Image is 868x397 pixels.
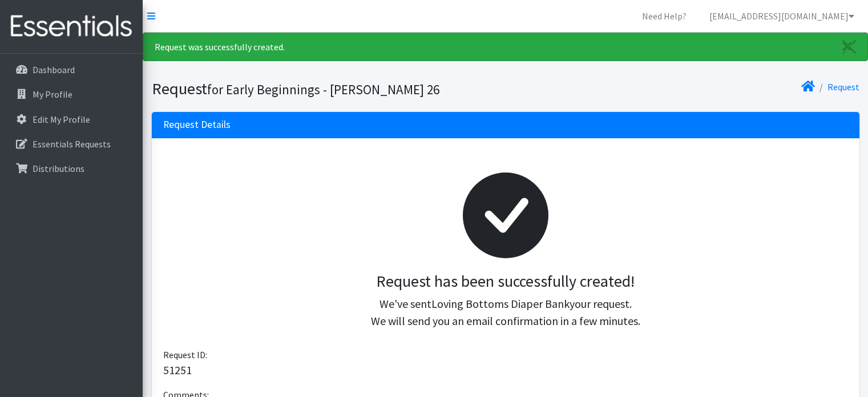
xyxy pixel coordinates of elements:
[5,7,138,46] img: HumanEssentials
[152,79,502,99] h1: Request
[431,296,570,311] span: Loving Bottoms Diaper Bank
[700,5,863,27] a: [EMAIL_ADDRESS][DOMAIN_NAME]
[33,138,111,150] p: Essentials Requests
[33,163,84,174] p: Distributions
[163,349,207,360] span: Request ID:
[33,89,72,100] p: My Profile
[827,81,859,93] a: Request
[633,5,696,27] a: Need Help?
[5,157,138,180] a: Distributions
[5,58,138,81] a: Dashboard
[163,362,848,379] p: 51251
[5,108,138,131] a: Edit My Profile
[33,114,90,125] p: Edit My Profile
[172,272,839,291] h3: Request has been successfully created!
[143,33,868,61] div: Request was successfully created.
[5,83,138,106] a: My Profile
[5,133,138,155] a: Essentials Requests
[831,33,867,61] a: Close
[33,64,75,75] p: Dashboard
[163,119,231,131] h3: Request Details
[172,295,839,330] p: We've sent your request. We will send you an email confirmation in a few minutes.
[207,81,439,98] small: for Early Beginnings - [PERSON_NAME] 26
